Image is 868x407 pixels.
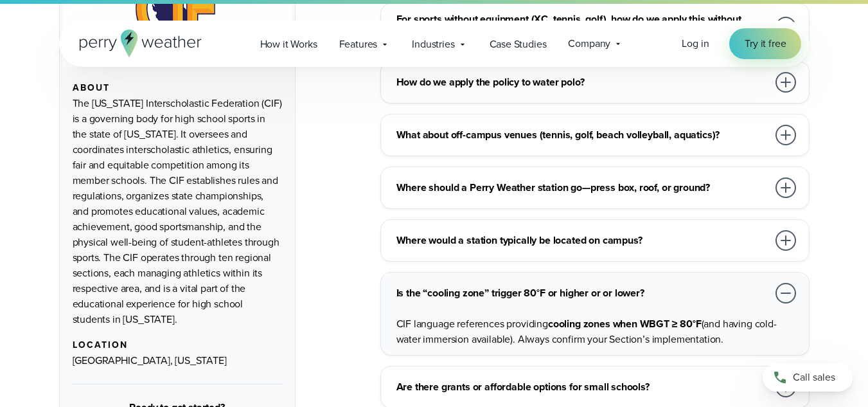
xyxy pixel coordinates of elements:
div: About [73,83,282,93]
span: Try it free [745,36,786,51]
a: Log in [682,36,709,51]
span: Industries [412,37,454,52]
h3: Are there grants or affordable options for small schools? [396,379,768,395]
div: Location [73,340,282,350]
span: Company [568,36,610,51]
a: Try it free [729,28,801,59]
div: The [US_STATE] Interscholastic Federation (CIF) is a governing body for high school sports in the... [73,96,282,327]
a: How it Works [249,31,328,57]
span: Case Studies [490,37,547,52]
h3: Where should a Perry Weather station go—press box, roof, or ground? [396,180,768,195]
h3: How do we apply the policy to water polo? [396,75,768,90]
div: [GEOGRAPHIC_DATA], [US_STATE] [73,353,282,368]
p: CIF language references providing (and having cold-water immersion available). Always confirm you... [396,316,799,347]
a: Case Studies [479,31,558,57]
span: How it Works [260,37,317,52]
span: Features [339,37,378,52]
span: Call sales [793,370,835,385]
a: Call sales [763,363,853,392]
h3: What about off-campus venues (tennis, golf, beach volleyball, aquatics)? [396,127,768,143]
h3: Where would a station typically be located on campus? [396,233,768,248]
h3: Is the “cooling zone” trigger 80°F or higher or or lower? [396,285,768,301]
b: cooling zones when WBGT ≥ 80°F [548,316,702,331]
h3: For sports without equipment (XC, tennis, golf), how do we apply this without canceling everything? [396,12,768,42]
